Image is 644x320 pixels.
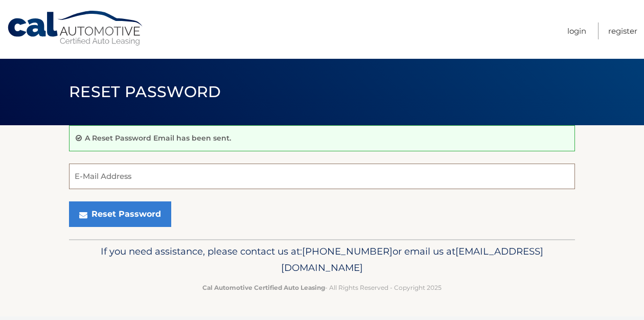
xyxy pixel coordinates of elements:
a: Login [567,22,586,39]
a: Register [608,22,637,39]
span: [PHONE_NUMBER] [302,245,393,257]
span: [EMAIL_ADDRESS][DOMAIN_NAME] [281,245,543,273]
button: Reset Password [69,201,171,227]
p: A Reset Password Email has been sent. [85,133,231,143]
a: Cal Automotive [7,10,145,47]
strong: Cal Automotive Certified Auto Leasing [202,284,325,291]
input: E-Mail Address [69,164,575,189]
span: Reset Password [69,82,221,101]
p: - All Rights Reserved - Copyright 2025 [76,282,568,293]
p: If you need assistance, please contact us at: or email us at [76,243,568,276]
